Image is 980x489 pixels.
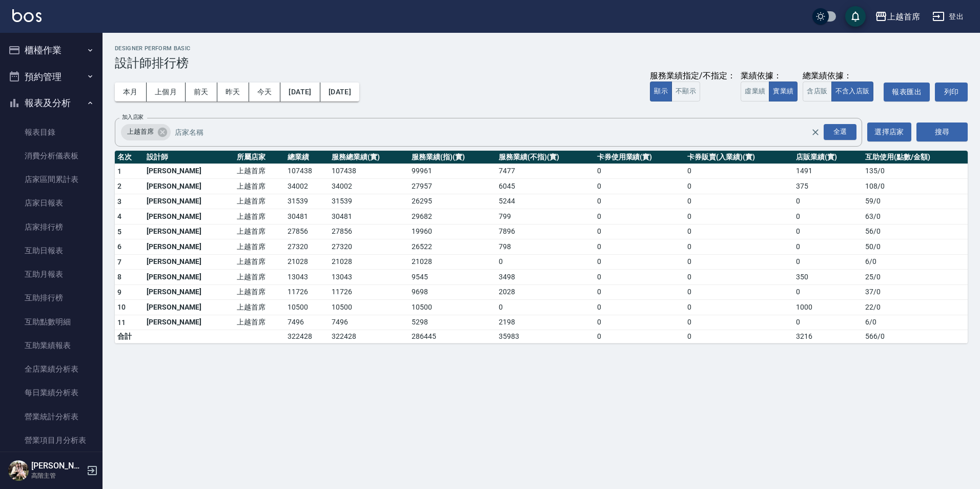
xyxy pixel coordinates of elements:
button: 本月 [115,83,147,101]
td: 0 [595,224,685,239]
button: 上越首席 [871,6,924,27]
td: 0 [793,239,863,255]
td: 1000 [793,300,863,315]
td: 30481 [285,209,330,225]
td: 2198 [496,315,594,330]
td: 0 [685,330,793,343]
td: 31539 [329,194,409,209]
td: 6 / 0 [863,254,968,270]
td: [PERSON_NAME] [144,179,234,194]
td: 上越首席 [234,179,285,194]
td: 0 [685,209,793,225]
td: 0 [595,254,685,270]
td: 上越首席 [234,194,285,209]
td: 63 / 0 [863,209,968,225]
div: 全選 [824,124,856,140]
td: 29682 [409,209,496,225]
td: 37 / 0 [863,284,968,300]
div: 業績依據： [741,71,798,81]
a: 營業統計分析表 [4,405,98,429]
td: 322428 [285,330,330,343]
button: 含店販 [803,81,831,101]
td: 107438 [329,164,409,179]
button: [DATE] [280,83,320,101]
td: 0 [685,194,793,209]
td: 566 / 0 [863,330,968,343]
button: [DATE] [320,83,359,101]
td: 9698 [409,284,496,300]
p: 高階主管 [31,471,84,480]
span: 7 [117,258,121,266]
td: [PERSON_NAME] [144,239,234,255]
td: 30481 [329,209,409,225]
a: 消費分析儀表板 [4,144,98,168]
span: 4 [117,212,121,220]
td: 0 [793,209,863,225]
td: 7496 [285,315,330,330]
td: 34002 [329,179,409,194]
td: 107438 [285,164,330,179]
a: 互助月報表 [4,262,98,286]
td: 0 [595,300,685,315]
td: 3216 [793,330,863,343]
td: 0 [496,254,594,270]
td: 0 [685,315,793,330]
a: 全店業績分析表 [4,357,98,381]
a: 互助日報表 [4,239,98,262]
td: [PERSON_NAME] [144,209,234,225]
td: 13043 [285,270,330,285]
a: 報表目錄 [4,120,98,144]
td: 22 / 0 [863,300,968,315]
th: 名次 [115,151,144,164]
td: 0 [595,209,685,225]
th: 服務業績(不指)(實) [496,151,594,164]
td: 0 [685,270,793,285]
td: 26295 [409,194,496,209]
td: 合計 [115,330,144,343]
td: 7477 [496,164,594,179]
td: 0 [595,194,685,209]
td: [PERSON_NAME] [144,315,234,330]
span: 3 [117,197,121,206]
td: 108 / 0 [863,179,968,194]
button: 上個月 [147,83,186,101]
td: 0 [595,284,685,300]
h5: [PERSON_NAME] [31,461,84,471]
td: 上越首席 [234,315,285,330]
td: 7896 [496,224,594,239]
td: 上越首席 [234,254,285,270]
td: 0 [685,239,793,255]
a: 每日業績分析表 [4,381,98,404]
td: 0 [793,194,863,209]
td: 286445 [409,330,496,343]
th: 互助使用(點數/金額) [863,151,968,164]
img: Person [8,460,29,481]
td: 5298 [409,315,496,330]
a: 互助點數明細 [4,310,98,334]
label: 加入店家 [122,113,144,121]
input: 店家名稱 [172,123,829,141]
div: 總業績依據： [803,71,879,81]
td: 19960 [409,224,496,239]
td: [PERSON_NAME] [144,224,234,239]
th: 服務業績(指)(實) [409,151,496,164]
td: 799 [496,209,594,225]
button: 昨天 [217,83,249,101]
button: 列印 [935,83,968,101]
td: 99961 [409,164,496,179]
td: [PERSON_NAME] [144,254,234,270]
td: [PERSON_NAME] [144,164,234,179]
td: 50 / 0 [863,239,968,255]
td: 0 [595,315,685,330]
span: 6 [117,242,121,251]
a: 店家日報表 [4,191,98,215]
td: 21028 [285,254,330,270]
td: 34002 [285,179,330,194]
td: 350 [793,270,863,285]
td: 27320 [329,239,409,255]
td: 0 [793,284,863,300]
td: 10500 [329,300,409,315]
td: 21028 [409,254,496,270]
span: 上越首席 [121,127,160,137]
button: 選擇店家 [867,123,911,141]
